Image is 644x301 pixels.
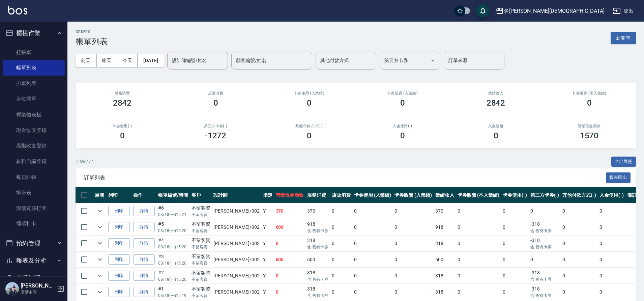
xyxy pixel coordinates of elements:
div: 不留客資 [192,253,210,260]
td: Y [261,252,274,268]
th: 展開 [93,187,107,203]
th: 備註 [625,187,638,203]
th: 服務消費 [305,187,330,203]
p: 不留客資 [192,212,210,218]
a: 詳情 [133,222,155,232]
td: [PERSON_NAME] /002 [212,268,261,284]
p: 08/18 (一) 15:20 [158,276,188,282]
td: 600 [305,252,330,268]
td: 918 [305,219,330,235]
td: 0 [393,236,434,251]
h3: 1570 [580,131,599,140]
td: #6 [156,203,190,219]
p: 不留客資 [192,276,210,282]
td: 0 [456,284,501,300]
td: 918 [434,219,456,235]
button: 客戶管理 [3,269,65,287]
td: 600 [434,252,456,268]
td: 0 [393,284,434,300]
button: 新開單 [611,32,636,44]
button: expand row [95,238,105,248]
p: 高階主管 [21,289,55,295]
th: 客戶 [190,187,212,203]
p: 08/18 (一) 15:20 [158,228,188,234]
td: 0 [393,268,434,284]
td: 0 [352,268,393,284]
td: 0 [352,203,393,219]
td: 0 [561,236,598,251]
td: Y [261,219,274,235]
td: 0 [330,268,352,284]
td: 0 [330,219,352,235]
td: -318 [529,219,561,235]
th: 帳單編號/時間 [156,187,190,203]
td: 0 [598,252,625,268]
a: 排班表 [3,185,65,200]
a: 詳情 [133,238,155,249]
h2: 其他付款方式(-) [270,124,348,128]
td: 0 [274,284,306,300]
h2: 入金儲值 [457,124,534,128]
img: Person [5,282,19,296]
h3: 0 [494,131,498,140]
a: 現金收支登錄 [3,122,65,138]
button: 列印 [108,238,130,249]
button: expand row [95,206,105,216]
div: 不留客資 [192,285,210,293]
h3: 0 [400,98,405,108]
td: #2 [156,268,190,284]
th: 指定 [261,187,274,203]
a: 詳情 [133,271,155,281]
td: 0 [561,284,598,300]
td: 0 [352,284,393,300]
td: #4 [156,236,190,251]
td: [PERSON_NAME] /002 [212,219,261,235]
td: 0 [274,268,306,284]
div: 不留客資 [192,269,210,276]
td: 318 [434,236,456,251]
p: 含 舊有卡券 [307,276,328,282]
td: 0 [456,236,501,251]
td: 0 [501,219,529,235]
h2: 卡券販賣 (不入業績) [551,91,628,95]
p: 不留客資 [192,228,210,234]
button: expand row [95,271,105,281]
td: 0 [561,203,598,219]
p: 不留客資 [192,244,210,250]
td: 0 [352,236,393,251]
td: #1 [156,284,190,300]
td: #5 [156,219,190,235]
td: 0 [393,219,434,235]
a: 掛單列表 [3,76,65,91]
td: #3 [156,252,190,268]
td: 0 [501,252,529,268]
h2: 入金使用(-) [364,124,441,128]
td: [PERSON_NAME] /002 [212,252,261,268]
td: 0 [456,268,501,284]
p: 08/18 (一) 15:20 [158,244,188,250]
button: 列印 [108,271,130,281]
div: 名[PERSON_NAME][DEMOGRAPHIC_DATA] [504,7,605,15]
td: 0 [393,252,434,268]
h2: 業績收入 [457,91,534,95]
p: 含 舊有卡券 [307,293,328,299]
td: 0 [561,252,598,268]
td: 0 [330,236,352,251]
th: 卡券使用 (入業績) [352,187,393,203]
p: 含 舊有卡券 [307,244,328,250]
td: 0 [501,268,529,284]
th: 店販消費 [330,187,352,203]
div: 不留客資 [192,204,210,212]
td: 0 [393,203,434,219]
td: 600 [274,252,306,268]
h3: 0 [307,131,312,140]
a: 詳情 [133,287,155,297]
h2: 卡券使用 (入業績) [270,91,348,95]
td: -318 [529,236,561,251]
a: 座位開單 [3,91,65,107]
h2: ORDERS [76,30,108,34]
td: 0 [598,236,625,251]
p: 不留客資 [192,260,210,266]
td: 0 [330,284,352,300]
button: 列印 [108,287,130,297]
